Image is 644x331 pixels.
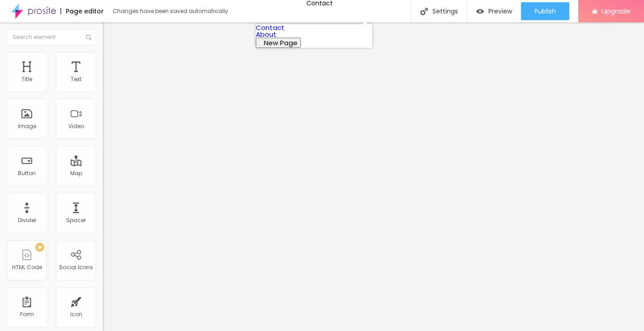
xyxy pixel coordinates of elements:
[113,9,228,14] div: Changes have been saved automatically
[70,311,82,318] div: Icon
[18,123,36,129] div: Image
[71,76,81,82] div: Text
[70,170,82,176] div: Map
[103,22,644,331] iframe: Editor
[68,123,84,129] div: Video
[86,34,91,40] img: Icone
[264,38,297,47] span: New Page
[534,8,556,15] span: Publish
[256,30,276,39] a: About
[467,2,521,20] button: Preview
[7,29,96,45] input: Search element
[488,8,512,15] span: Preview
[521,2,569,20] button: Publish
[12,264,42,271] div: HTML Code
[420,8,428,15] img: Icone
[476,8,484,15] img: view-1.svg
[256,38,301,48] button: New Page
[602,7,631,15] span: Upgrade
[21,76,32,82] div: Title
[256,23,284,32] a: Contact
[18,170,36,176] div: Button
[66,217,86,224] div: Spacer
[59,264,93,271] div: Social Icons
[60,8,104,14] div: Page editor
[20,311,34,318] div: Form
[18,217,36,224] div: Divider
